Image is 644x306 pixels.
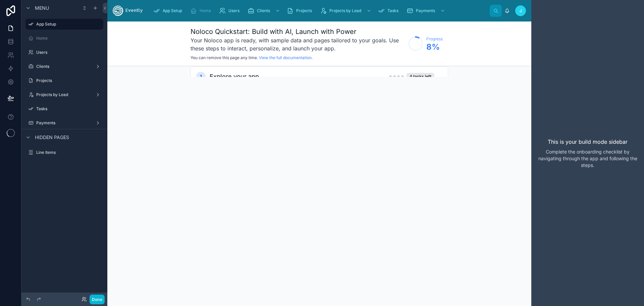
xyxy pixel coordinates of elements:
label: Users [36,50,102,55]
span: Payments [416,8,435,13]
span: 8 % [426,42,443,52]
img: App logo [113,5,143,16]
a: Users [217,5,244,17]
a: Tasks [376,5,403,17]
span: J [520,8,522,13]
a: Line Items [25,147,103,158]
a: Payments [25,118,103,128]
span: Menu [35,5,49,11]
a: Home [188,5,216,17]
label: Projects by Lead [36,92,93,97]
label: App Setup [36,21,99,27]
label: Line Items [36,150,102,155]
a: Clients [246,5,283,17]
label: Tasks [36,106,102,112]
span: You can remove this page any time. [191,55,258,60]
span: Home [200,8,211,13]
h1: Noloco Quickstart: Build with AI, Launch with Power [191,27,405,36]
button: Done [90,295,105,304]
label: Payments [36,120,93,126]
a: Projects [285,5,317,17]
a: Users [25,47,103,58]
span: Projects [296,8,312,13]
span: Progress [426,36,443,42]
p: This is your build mode sidebar [548,138,628,146]
h3: Your Noloco app is ready, with sample data and pages tailored to your goals. Use these steps to i... [191,36,405,52]
a: Projects [25,75,103,86]
a: App Setup [151,5,187,17]
a: Projects by Lead [25,89,103,100]
label: Home [36,36,102,41]
span: App Setup [163,8,182,13]
p: Complete the onboarding checklist by navigating through the app and following the steps. [537,148,639,169]
a: App Setup [25,19,103,30]
span: Hidden pages [35,134,69,141]
a: Clients [25,61,103,72]
div: scrollable content [148,3,490,18]
span: Tasks [387,8,398,13]
label: Clients [36,64,93,69]
span: Users [228,8,239,13]
a: Payments [405,5,448,17]
a: Projects by Lead [318,5,375,17]
span: Projects by Lead [329,8,361,13]
a: Home [25,33,103,44]
span: Clients [257,8,270,13]
label: Projects [36,78,102,83]
a: Tasks [25,103,103,114]
a: View the full documentation. [259,55,313,60]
